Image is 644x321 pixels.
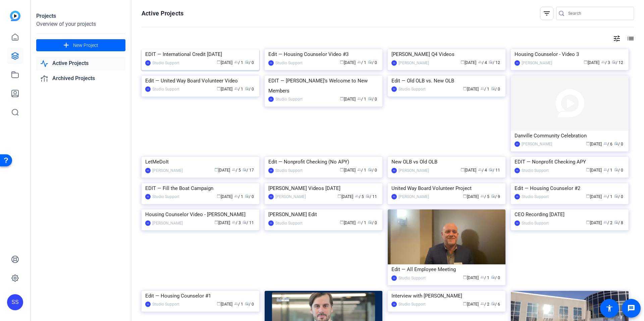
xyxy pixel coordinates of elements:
[62,41,70,50] mat-icon: add
[461,60,476,65] span: [DATE]
[234,60,243,65] span: / 1
[36,12,125,20] div: Projects
[214,220,218,224] span: calendar_today
[586,194,602,199] span: [DATE]
[145,86,151,92] div: SS
[391,76,502,86] div: Edit — Old OLB vs. New OLB
[340,168,356,173] span: [DATE]
[355,194,359,198] span: group
[603,220,612,225] span: / 2
[586,220,602,225] span: [DATE]
[463,302,467,306] span: calendar_today
[480,194,489,199] span: / 5
[145,168,151,173] div: KS
[391,194,397,199] div: KS
[214,168,230,173] span: [DATE]
[73,42,98,49] span: New Project
[480,302,489,307] span: / 2
[268,76,379,96] div: EDIT — [PERSON_NAME]'s Welcome to New Members
[491,86,495,90] span: radio
[357,220,361,224] span: group
[515,220,520,226] div: SS
[605,304,613,312] mat-icon: accessibility
[398,301,426,308] div: Studio Support
[152,220,183,227] div: [PERSON_NAME]
[489,60,500,65] span: / 12
[243,168,254,173] span: / 17
[603,194,612,199] span: / 1
[491,194,500,199] span: / 9
[478,168,487,173] span: / 4
[368,97,377,102] span: / 0
[275,60,303,66] div: Studio Support
[463,275,467,279] span: calendar_today
[522,60,552,66] div: [PERSON_NAME]
[614,141,618,145] span: radio
[36,72,125,85] a: Archived Projects
[614,168,618,172] span: radio
[515,194,520,199] div: SS
[391,86,397,92] div: SS
[217,194,221,198] span: calendar_today
[489,168,493,172] span: radio
[234,86,238,90] span: group
[268,209,379,219] div: [PERSON_NAME] Edit
[268,49,379,59] div: Edit — Housing Counselor Video #3
[480,86,484,90] span: group
[340,97,356,102] span: [DATE]
[36,39,125,51] button: New Project
[152,60,179,66] div: Studio Support
[145,302,151,307] div: SS
[275,193,306,200] div: [PERSON_NAME]
[232,220,241,225] span: / 3
[612,60,616,64] span: radio
[515,60,520,66] div: KS
[614,194,623,199] span: / 0
[234,87,243,91] span: / 1
[586,168,602,173] span: [DATE]
[543,9,551,17] mat-icon: filter_list
[245,87,254,91] span: / 0
[232,168,241,173] span: / 5
[391,291,502,301] div: Interview with [PERSON_NAME]
[391,49,502,59] div: [PERSON_NAME] Q4 Videos
[152,301,179,308] div: Studio Support
[232,220,236,224] span: group
[357,60,366,65] span: / 1
[515,131,625,141] div: Danville Community Celebration
[391,275,397,281] div: SS
[461,60,465,64] span: calendar_today
[391,157,502,167] div: New OLB vs Old OLB
[391,302,397,307] div: SS
[461,168,476,173] span: [DATE]
[145,194,151,199] div: SS
[217,194,232,199] span: [DATE]
[612,60,623,65] span: / 12
[234,194,238,198] span: group
[603,141,607,145] span: group
[463,275,479,280] span: [DATE]
[391,60,397,66] div: KS
[515,49,625,59] div: Housing Counselor - Video 3
[145,49,256,59] div: EDIT — International Credit [DATE]
[217,87,232,91] span: [DATE]
[627,304,635,312] mat-icon: message
[614,194,618,198] span: radio
[357,220,366,225] span: / 1
[398,167,429,174] div: [PERSON_NAME]
[584,60,588,64] span: calendar_today
[355,194,364,199] span: / 5
[145,157,256,167] div: LetMeDoIt
[391,264,502,274] div: Edit — All Employee Meeting
[337,194,353,199] span: [DATE]
[340,168,344,172] span: calendar_today
[368,220,377,225] span: / 0
[245,194,249,198] span: radio
[478,60,487,65] span: / 4
[522,193,549,200] div: Studio Support
[626,35,634,43] mat-icon: list
[603,220,607,224] span: group
[10,11,20,21] img: blue-gradient.svg
[463,194,479,199] span: [DATE]
[340,220,356,225] span: [DATE]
